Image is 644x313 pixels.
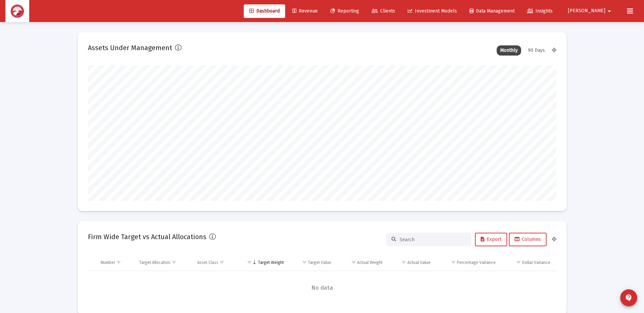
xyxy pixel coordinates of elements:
span: [PERSON_NAME] [568,8,605,14]
span: Show filter options for column 'Target Allocation' [171,260,177,265]
div: Actual Weight [357,260,383,265]
td: Column Percentage Variance [435,254,500,271]
div: Data grid [88,254,556,305]
a: Revenue [287,4,323,18]
span: Data Management [470,8,515,14]
span: Show filter options for column 'Target Weight' [247,260,252,265]
span: Revenue [292,8,318,14]
td: Column Target Value [289,254,336,271]
div: Dollar Variance [522,260,550,265]
td: Column Target Allocation [134,254,192,271]
h2: Firm Wide Target vs Actual Allocations [88,231,206,242]
a: Data Management [464,4,520,18]
mat-icon: contact_support [625,294,633,302]
span: Reporting [330,8,359,14]
a: Dashboard [244,4,285,18]
td: Column Actual Weight [336,254,387,271]
button: Columns [509,233,547,246]
span: Clients [372,8,395,14]
a: Investment Models [402,4,462,18]
div: Monthly [497,45,521,56]
div: Asset Class [197,260,218,265]
span: Show filter options for column 'Target Value' [302,260,307,265]
div: Target Weight [258,260,284,265]
td: Column Number [96,254,135,271]
a: Insights [522,4,558,18]
div: Target Allocation [139,260,170,265]
td: Column Target Weight [238,254,289,271]
span: Columns [515,236,541,242]
span: Show filter options for column 'Number' [116,260,121,265]
div: Actual Value [407,260,430,265]
img: Dashboard [11,4,24,18]
span: Show filter options for column 'Actual Value' [401,260,406,265]
span: No data [88,284,556,292]
span: Investment Models [408,8,457,14]
span: Insights [527,8,553,14]
input: Search [400,237,466,243]
span: Dashboard [249,8,280,14]
span: Show filter options for column 'Dollar Variance' [516,260,521,265]
span: Show filter options for column 'Actual Weight' [351,260,356,265]
div: Percentage Variance [457,260,496,265]
button: [PERSON_NAME] [560,4,622,18]
div: Target Value [308,260,331,265]
a: Clients [366,4,401,18]
div: Number [101,260,115,265]
h2: Assets Under Management [88,42,172,53]
span: Show filter options for column 'Asset Class' [219,260,224,265]
span: Export [481,236,501,242]
mat-icon: arrow_drop_down [605,4,613,18]
button: Export [475,233,507,246]
span: Show filter options for column 'Percentage Variance' [451,260,456,265]
td: Column Dollar Variance [500,254,556,271]
td: Column Asset Class [192,254,238,271]
div: 90 Days [525,45,548,56]
a: Reporting [325,4,365,18]
td: Column Actual Value [387,254,435,271]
